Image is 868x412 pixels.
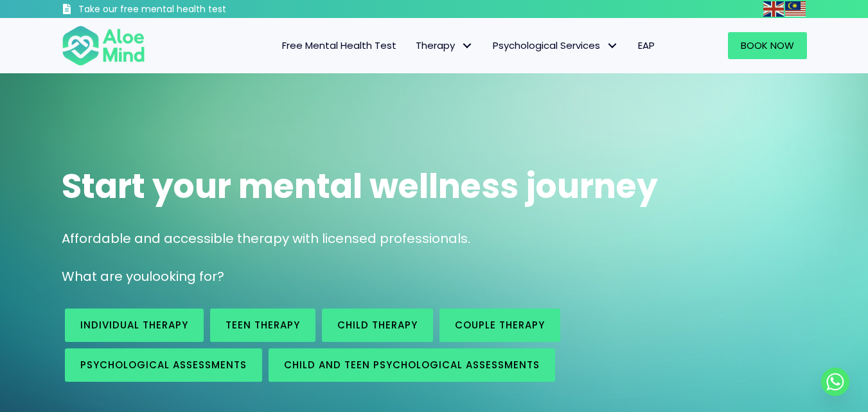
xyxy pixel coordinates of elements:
a: Child Therapy [322,309,433,342]
a: Book Now [728,32,807,59]
a: Malay [785,1,807,16]
a: Individual therapy [65,309,204,342]
span: Child and Teen Psychological assessments [284,358,540,372]
span: Book Now [741,39,794,52]
a: TherapyTherapy: submenu [406,32,483,59]
a: Free Mental Health Test [272,32,406,59]
img: en [763,1,784,17]
a: Teen Therapy [210,309,315,342]
span: What are you [62,267,149,285]
span: Teen Therapy [226,318,300,332]
span: Psychological Services [493,39,619,52]
h3: Take our free mental health test [78,3,295,16]
span: looking for? [149,267,224,285]
a: EAP [628,32,664,59]
span: Psychological Services: submenu [603,37,622,55]
p: Affordable and accessible therapy with licensed professionals. [62,229,807,248]
span: Therapy [416,39,474,52]
span: Psychological assessments [80,358,247,372]
span: Free Mental Health Test [282,39,396,52]
a: Whatsapp [821,368,849,396]
img: ms [785,1,806,17]
a: Take our free mental health test [62,3,295,18]
span: Start your mental wellness journey [62,163,658,210]
img: Aloe mind Logo [62,24,145,67]
nav: Menu [162,32,664,59]
a: English [763,1,785,16]
a: Couple therapy [439,309,560,342]
a: Psychological assessments [65,348,262,382]
a: Psychological ServicesPsychological Services: submenu [483,32,628,59]
span: Child Therapy [337,318,418,332]
span: Couple therapy [455,318,545,332]
a: Child and Teen Psychological assessments [269,348,555,382]
span: Therapy: submenu [458,37,477,55]
span: EAP [638,39,655,52]
span: Individual therapy [80,318,188,332]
